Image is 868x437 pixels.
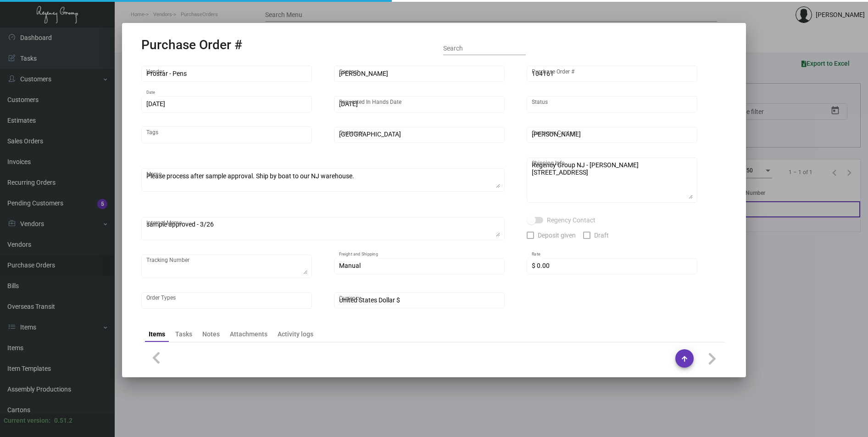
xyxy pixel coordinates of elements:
[141,37,242,53] h2: Purchase Order #
[339,262,361,269] span: Manual
[230,329,267,339] div: Attachments
[54,416,72,426] div: 0.51.2
[538,230,576,241] span: Deposit given
[4,416,50,426] div: Current version:
[175,329,192,339] div: Tasks
[594,230,609,241] span: Draft
[149,329,165,339] div: Items
[202,329,220,339] div: Notes
[278,329,313,339] div: Activity logs
[547,215,595,226] span: Regency Contact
